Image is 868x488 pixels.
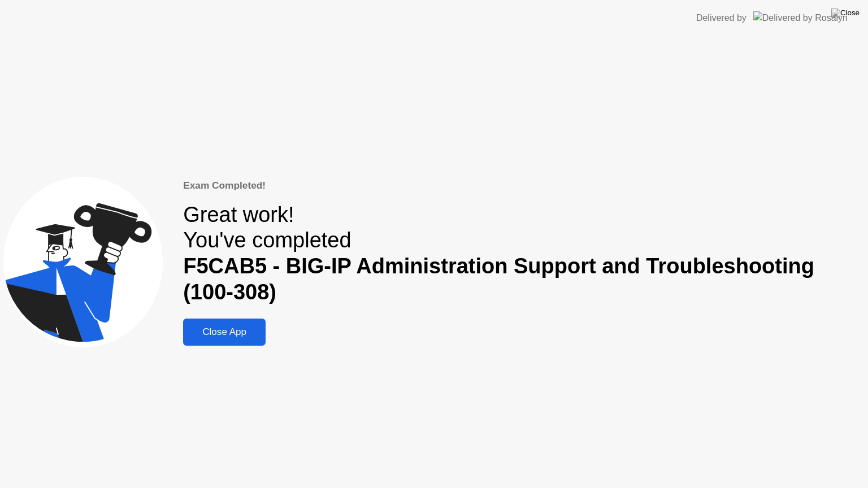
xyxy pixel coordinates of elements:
b: F5CAB5 - BIG-IP Administration Support and Troubleshooting (100-308) [183,254,814,304]
img: Close [831,8,860,18]
div: Great work! You've completed [183,202,865,306]
button: Close App [183,319,266,346]
div: Close App [186,326,262,338]
img: Delivered by Rosalyn [753,11,848,24]
div: Exam Completed! [183,178,865,193]
div: Delivered by [696,11,747,25]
